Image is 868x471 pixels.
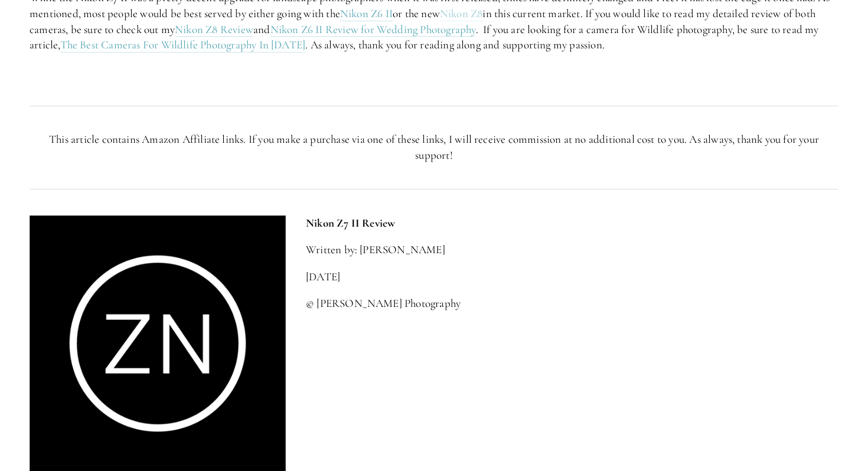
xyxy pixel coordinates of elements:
strong: Nikon Z7 II Review [306,216,395,230]
a: Nikon Z6 II Review for Wedding Photography [270,22,476,37]
a: The Best Cameras For Wildlife Photography In [DATE] [60,38,306,53]
p: [DATE] [306,269,838,285]
a: Nikon Z8 Review [175,22,253,37]
a: Nikon Z6 II [340,6,393,21]
p: © [PERSON_NAME] Photography [306,296,838,312]
a: Nikon Z8 [440,6,483,21]
p: This article contains Amazon Affiliate links. If you make a purchase via one of these links, I wi... [30,132,838,163]
p: Written by: [PERSON_NAME] [306,242,838,258]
